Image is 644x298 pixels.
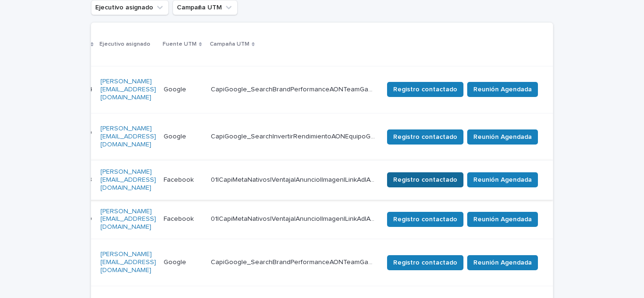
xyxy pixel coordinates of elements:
font: Fuente UTM [163,41,197,47]
a: [PERSON_NAME][EMAIL_ADDRESS][DOMAIN_NAME] [100,208,156,231]
font: [PERSON_NAME][EMAIL_ADDRESS][DOMAIN_NAME] [100,208,156,231]
a: [PERSON_NAME][EMAIL_ADDRESS][DOMAIN_NAME] [100,125,156,148]
font: [PERSON_NAME][EMAIL_ADDRESS][DOMAIN_NAME] [100,78,156,101]
font: 01|CapiMetaNativos|Ventaja|Anuncio|Imagen|LinkAd|AON|Agosto|2025|Capitalizarme|SinPie|Nueva_Calif [211,216,521,222]
font: Registro contactado [393,259,457,266]
font: CapiGoogle_SearchBrandPerformanceAONTeamGabiCid [211,259,383,266]
a: [PERSON_NAME][EMAIL_ADDRESS][DOMAIN_NAME] [100,78,156,101]
button: Reunión Agendada [467,212,538,227]
font: Registro contactado [393,86,457,93]
p: 01|CapiMetaNativos|Ventaja|Anuncio|Imagen|LinkAd|AON|Agosto|2025|Capitalizarme|SinPie|Nueva_Calif [211,174,378,184]
font: [PERSON_NAME][EMAIL_ADDRESS][DOMAIN_NAME] [100,251,156,274]
button: Registro contactado [387,129,463,145]
button: Registro contactado [387,255,463,270]
button: Reunión Agendada [467,129,538,145]
font: Ejecutivo asignado [99,41,150,47]
font: Google [164,86,186,93]
a: [PERSON_NAME][EMAIL_ADDRESS][DOMAIN_NAME] [100,168,156,192]
font: Reunión Agendada [473,216,532,223]
font: 01|CapiMetaNativos|Ventaja|Anuncio|Imagen|LinkAd|AON|Agosto|2025|Capitalizarme|SinPie|Nueva_Calif [211,177,521,183]
font: CapiGoogle_SearchBrandPerformanceAONTeamGabiCid [211,86,383,93]
button: Reunión Agendada [467,172,538,187]
font: Reunión Agendada [473,177,532,183]
p: 01|CapiMetaNativos|Ventaja|Anuncio|Imagen|LinkAd|AON|Agosto|2025|Capitalizarme|SinPie|Nueva_Calif [211,213,378,223]
font: Campaña UTM [210,41,249,47]
font: Registro contactado [393,134,457,140]
font: Reunión Agendada [473,259,532,266]
button: Registro contactado [387,82,463,97]
button: Registro contactado [387,212,463,227]
a: [PERSON_NAME][EMAIL_ADDRESS][DOMAIN_NAME] [100,250,156,274]
font: [PERSON_NAME][EMAIL_ADDRESS][DOMAIN_NAME] [100,125,156,148]
button: Reunión Agendada [467,82,538,97]
font: CapiGoogle_SearchInvertirRendimientoAONEquipoGabiCid [211,133,389,140]
font: Registro contactado [393,177,457,183]
font: Registro contactado [393,216,457,223]
button: Reunión Agendada [467,255,538,270]
font: Facebook [164,216,194,222]
p: CapiGoogle_SearchInvertirRendimientoAONEquipoGabiCid [211,131,378,141]
font: Reunión Agendada [473,134,532,140]
font: Facebook [164,177,194,183]
font: Reunión Agendada [473,86,532,93]
font: Google [164,259,186,266]
font: Google [164,133,186,140]
button: Registro contactado [387,172,463,187]
font: [PERSON_NAME][EMAIL_ADDRESS][DOMAIN_NAME] [100,169,156,191]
